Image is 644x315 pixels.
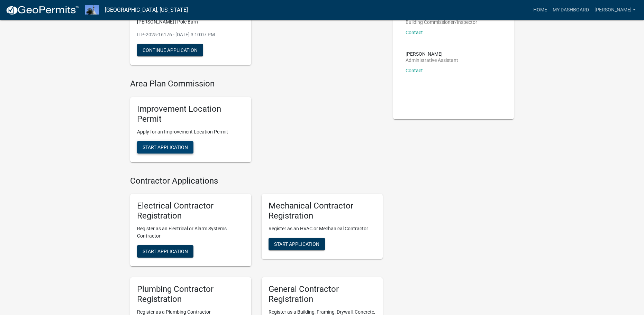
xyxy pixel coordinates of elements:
[269,238,325,250] button: Start Application
[105,4,188,16] a: [GEOGRAPHIC_DATA], [US_STATE]
[143,144,188,150] span: Start Application
[530,3,550,17] a: Home
[274,241,319,247] span: Start Application
[137,225,244,240] p: Register as an Electrical or Alarm Systems Contractor
[269,284,376,304] h5: General Contractor Registration
[269,225,376,232] p: Register as an HVAC or Mechanical Contractor
[406,20,477,25] p: Building Commissioner/Inspector
[137,141,193,154] button: Start Application
[85,5,99,15] img: Decatur County, Indiana
[592,3,638,17] a: [PERSON_NAME]
[269,201,376,221] h5: Mechanical Contractor Registration
[137,128,244,136] p: Apply for an Improvement Location Permit
[130,79,383,89] h4: Area Plan Commission
[406,30,423,35] a: Contact
[137,284,244,304] h5: Plumbing Contractor Registration
[130,176,383,186] h4: Contractor Applications
[137,44,203,56] button: Continue Application
[137,104,244,124] h5: Improvement Location Permit
[406,58,458,63] p: Administrative Assistant
[137,31,244,38] p: ILP-2025-16176 - [DATE] 3:10:07 PM
[143,249,188,254] span: Start Application
[137,245,193,258] button: Start Application
[406,68,423,73] a: Contact
[137,201,244,221] h5: Electrical Contractor Registration
[550,3,592,17] a: My Dashboard
[406,52,458,56] p: [PERSON_NAME]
